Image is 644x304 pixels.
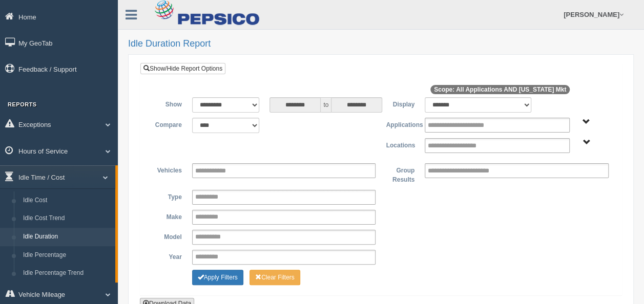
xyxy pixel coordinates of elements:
[148,250,187,262] label: Year
[128,39,634,49] h2: Idle Duration Report
[18,228,115,246] a: Idle Duration
[148,230,187,242] label: Model
[381,118,420,130] label: Applications
[148,190,187,202] label: Type
[430,85,570,94] span: Scope: All Applications AND [US_STATE] Mkt
[148,163,187,176] label: Vehicles
[18,209,115,228] a: Idle Cost Trend
[18,191,115,210] a: Idle Cost
[148,118,187,130] label: Compare
[381,138,420,150] label: Locations
[148,97,187,110] label: Show
[321,97,331,113] span: to
[140,63,225,74] a: Show/Hide Report Options
[18,264,115,283] a: Idle Percentage Trend
[148,210,187,222] label: Make
[381,163,420,184] label: Group Results
[192,270,243,285] button: Change Filter Options
[250,270,300,285] button: Change Filter Options
[18,246,115,265] a: Idle Percentage
[381,97,420,110] label: Display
